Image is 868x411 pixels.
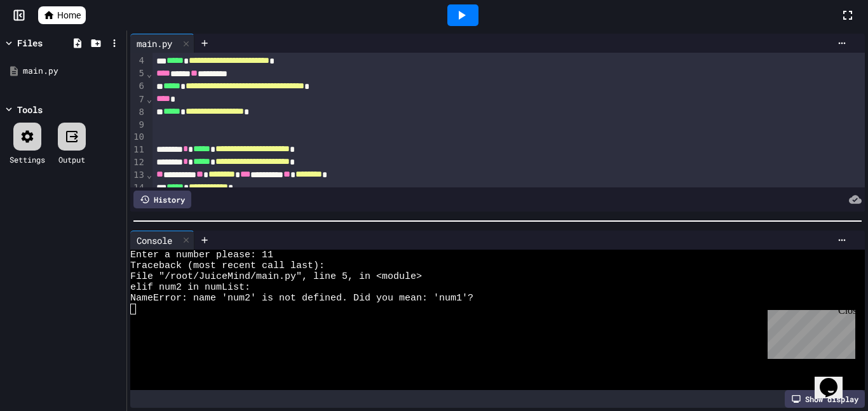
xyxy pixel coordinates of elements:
[17,103,43,116] div: Tools
[130,131,146,144] div: 10
[146,170,153,180] span: Fold line
[38,6,86,24] a: Home
[130,260,325,271] span: Traceback (most recent call last):
[130,37,179,50] div: main.py
[146,94,153,104] span: Fold line
[130,106,146,119] div: 8
[815,360,855,398] iframe: chat widget
[10,154,45,165] div: Settings
[130,67,146,80] div: 5
[146,69,153,79] span: Fold line
[130,93,146,106] div: 7
[133,191,191,208] div: History
[785,390,865,408] div: Show display
[130,234,179,247] div: Console
[130,271,422,282] span: File "/root/JuiceMind/main.py", line 5, in <module>
[130,156,146,169] div: 12
[130,55,146,67] div: 4
[57,9,81,22] span: Home
[130,250,273,260] span: Enter a number please: 11
[130,293,473,304] span: NameError: name 'num2' is not defined. Did you mean: 'num1'?
[130,119,146,131] div: 9
[130,144,146,156] div: 11
[130,231,194,250] div: Console
[130,282,250,293] span: elif num2 in numList:
[130,169,146,182] div: 13
[763,305,855,359] iframe: chat widget
[17,36,43,50] div: Files
[58,154,85,165] div: Output
[130,80,146,93] div: 6
[130,182,146,194] div: 14
[5,5,88,81] div: Chat with us now!Close
[23,65,122,77] div: main.py
[130,34,194,53] div: main.py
